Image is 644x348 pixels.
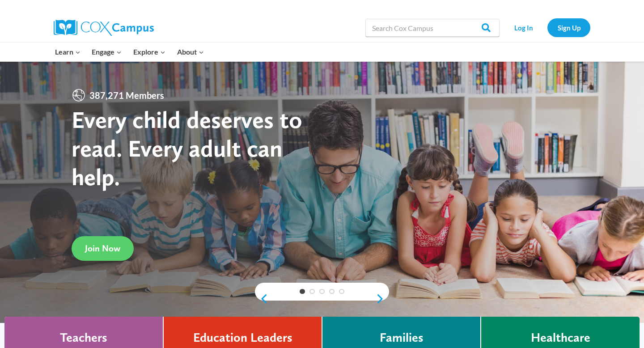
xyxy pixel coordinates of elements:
a: Join Now [72,236,134,261]
strong: Every child deserves to read. Every adult can help. [72,105,302,191]
span: Learn [55,46,80,58]
span: About [177,46,204,58]
span: Engage [92,46,122,58]
span: 387,271 Members [86,88,168,102]
span: Join Now [85,243,120,254]
h4: Healthcare [531,330,590,345]
a: previous [255,293,268,304]
a: 3 [319,289,325,294]
nav: Secondary Navigation [504,18,590,37]
a: 5 [339,289,344,294]
span: Explore [133,46,165,58]
h4: Teachers [60,330,107,345]
img: Cox Campus [54,20,154,36]
h4: Families [380,330,424,345]
a: 4 [329,289,335,294]
a: 1 [300,289,305,294]
a: Sign Up [547,18,590,37]
h4: Education Leaders [193,330,292,345]
a: next [376,293,389,304]
div: content slider buttons [255,290,389,308]
a: 2 [309,289,315,294]
input: Search Cox Campus [365,19,500,37]
a: Log In [504,18,543,37]
nav: Primary Navigation [49,42,209,61]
